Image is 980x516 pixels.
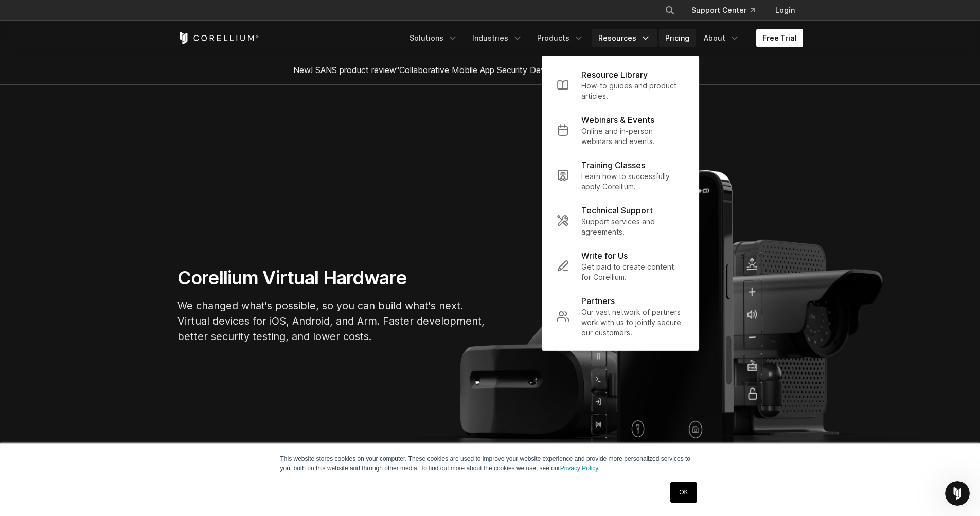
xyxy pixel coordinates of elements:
[581,204,653,217] p: Technical Support
[560,465,600,472] a: Privacy Policy.
[767,1,803,20] a: Login
[293,65,687,75] span: New! SANS product review now available.
[592,29,657,47] a: Resources
[403,29,803,47] div: Navigation Menu
[466,29,529,47] a: Industries
[581,126,684,147] p: Online and in-person webinars and events.
[531,29,590,47] a: Products
[581,81,684,101] p: How-to guides and product articles.
[945,481,970,506] iframe: Intercom live chat
[177,266,486,290] h1: Corellium Virtual Hardware
[548,198,692,243] a: Technical Support Support services and agreements.
[659,29,696,47] a: Pricing
[581,307,684,338] p: Our vast network of partners work with us to jointly secure our customers.
[548,289,692,344] a: Partners Our vast network of partners work with us to jointly secure our customers.
[548,108,692,153] a: Webinars & Events Online and in-person webinars and events.
[403,29,464,47] a: Solutions
[581,295,615,307] p: Partners
[581,114,654,126] p: Webinars & Events
[581,159,645,171] p: Training Classes
[548,62,692,108] a: Resource Library How-to guides and product articles.
[581,171,684,192] p: Learn how to successfully apply Corellium.
[177,32,259,44] a: Corellium Home
[548,153,692,198] a: Training Classes Learn how to successfully apply Corellium.
[756,29,803,47] a: Free Trial
[177,298,486,344] p: We changed what's possible, so you can build what's next. Virtual devices for iOS, Android, and A...
[652,1,803,20] div: Navigation Menu
[661,1,679,20] button: Search
[581,250,628,262] p: Write for Us
[581,68,648,81] p: Resource Library
[548,243,692,289] a: Write for Us Get paid to create content for Corellium.
[683,1,763,20] a: Support Center
[581,217,684,237] p: Support services and agreements.
[280,454,700,473] p: This website stores cookies on your computer. These cookies are used to improve your website expe...
[581,262,684,282] p: Get paid to create content for Corellium.
[670,482,697,503] a: OK
[396,65,633,75] a: "Collaborative Mobile App Security Development and Analysis"
[698,29,746,47] a: About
